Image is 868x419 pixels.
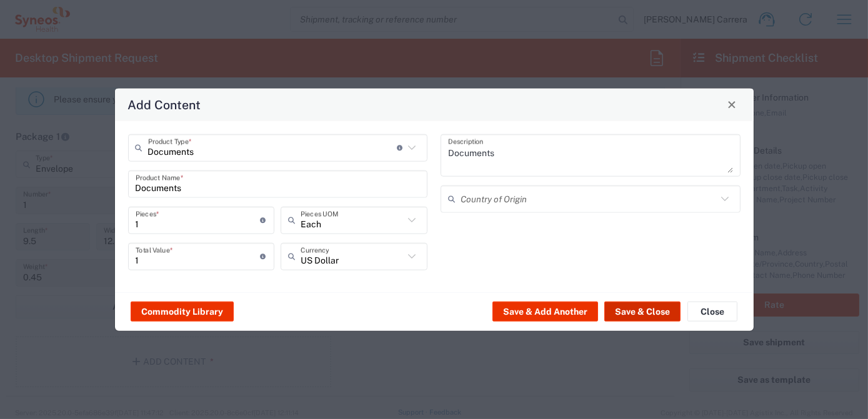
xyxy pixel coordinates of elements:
button: Close [723,96,741,113]
button: Close [687,302,737,322]
button: Save & Add Another [492,302,598,322]
h4: Add Content [127,96,201,114]
button: Save & Close [604,302,681,322]
button: Commodity Library [131,302,234,322]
